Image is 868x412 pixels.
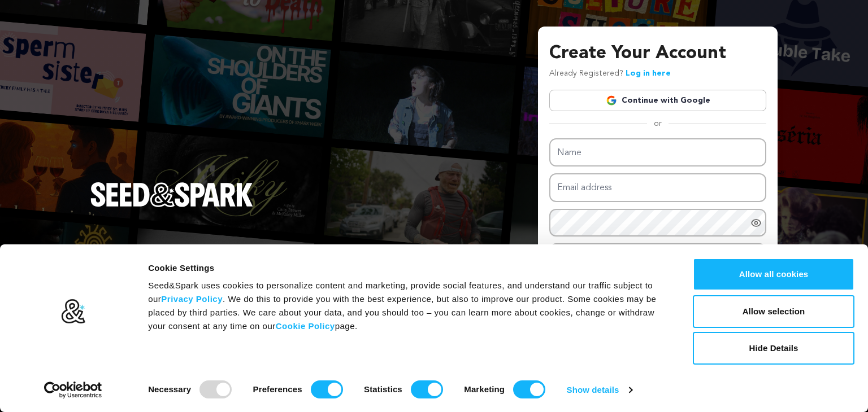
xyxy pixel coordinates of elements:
[161,294,223,304] a: Privacy Policy
[364,384,402,394] strong: Statistics
[147,376,148,376] legend: Consent Selection
[24,382,123,398] a: Usercentrics Cookiebot - opens in a new window
[148,384,191,394] strong: Necessary
[549,40,766,67] h3: Create Your Account
[693,332,854,365] button: Hide Details
[464,384,505,394] strong: Marketing
[60,299,86,325] img: logo
[549,90,766,111] a: Continue with Google
[549,67,671,81] p: Already Registered?
[549,138,766,167] input: Name
[693,258,854,291] button: Allow all cookies
[148,261,667,275] div: Cookie Settings
[693,295,854,328] button: Allow selection
[647,118,669,129] span: or
[606,95,617,106] img: Google logo
[90,182,253,207] img: Seed&Spark Logo
[90,182,253,230] a: Seed&Spark Homepage
[750,217,762,229] a: Show password as plain text. Warning: this will display your password on the screen.
[148,279,667,333] div: Seed&Spark uses cookies to personalize content and marketing, provide social features, and unders...
[549,173,766,202] input: Email address
[253,384,302,394] strong: Preferences
[626,69,671,77] a: Log in here
[567,382,632,398] a: Show details
[276,321,335,331] a: Cookie Policy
